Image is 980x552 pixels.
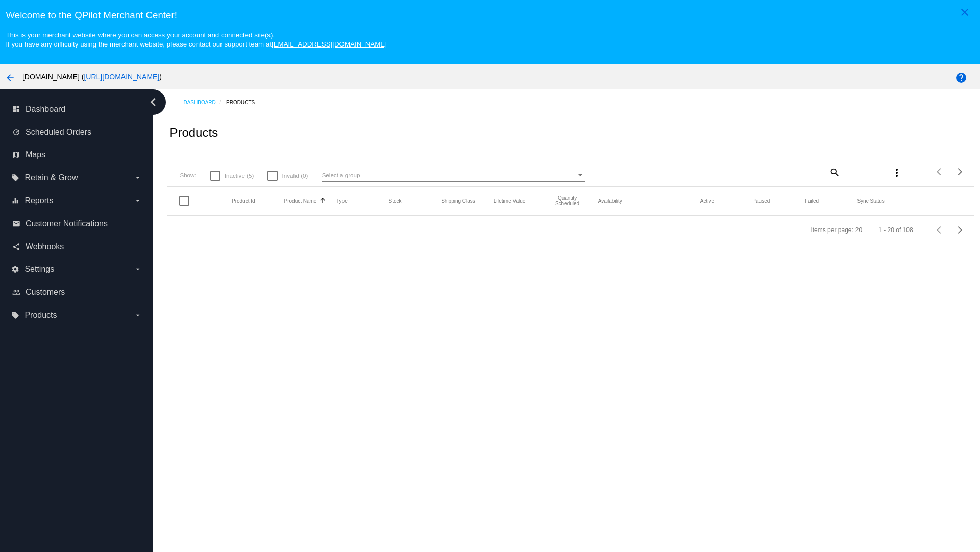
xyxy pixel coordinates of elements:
span: Invalid (0) [282,170,308,182]
button: Change sorting for ExternalId [232,198,255,204]
i: arrow_drop_down [134,197,142,205]
h3: Welcome to the QPilot Merchant Center! [6,10,974,21]
a: Products [226,95,264,110]
span: Reports [24,196,53,205]
i: settings [11,265,19,273]
a: email Customer Notifications [12,216,142,232]
i: chevron_left [145,94,161,110]
button: Change sorting for TotalQuantityFailed [805,198,819,204]
span: Webhooks [26,242,64,251]
mat-icon: close [959,6,971,18]
a: people_outline Customers [12,284,142,301]
div: 1 - 20 of 108 [878,226,913,234]
i: arrow_drop_down [134,311,142,319]
i: arrow_drop_down [134,174,142,182]
span: Inactive (5) [225,170,254,182]
span: [DOMAIN_NAME] ( ) [22,73,162,81]
span: Show: [180,172,196,178]
span: Maps [26,150,45,159]
mat-icon: more_vert [891,167,903,179]
i: update [12,128,20,136]
button: Change sorting for ProductType [336,198,348,204]
button: Change sorting for LifetimeValue [494,198,526,204]
i: local_offer [11,174,19,182]
span: Customers [26,288,65,297]
button: Change sorting for StockLevel [389,198,402,204]
a: map Maps [12,147,142,163]
mat-header-cell: Availability [598,198,700,204]
button: Change sorting for TotalQuantityScheduledActive [700,198,714,204]
i: people_outline [12,288,20,296]
span: Scheduled Orders [26,128,91,137]
button: Change sorting for ShippingClass [441,198,475,204]
span: Dashboard [26,105,65,114]
i: dashboard [12,105,20,113]
button: Change sorting for TotalQuantityScheduledPaused [752,198,770,204]
a: dashboard Dashboard [12,101,142,118]
a: share Webhooks [12,239,142,255]
span: Customer Notifications [26,219,108,228]
i: local_offer [11,311,19,319]
mat-icon: arrow_back [4,72,16,84]
a: Dashboard [183,95,226,110]
span: Retain & Grow [24,173,78,182]
i: map [12,151,20,159]
span: Products [24,311,57,320]
a: [URL][DOMAIN_NAME] [84,73,159,81]
a: [EMAIL_ADDRESS][DOMAIN_NAME] [272,40,387,48]
div: Items per page: [811,226,853,234]
i: email [12,220,20,228]
button: Change sorting for ValidationErrorCode [857,198,884,204]
a: update Scheduled Orders [12,124,142,141]
button: Previous page [929,162,950,182]
span: Select a group [322,172,360,178]
mat-select: Select a group [322,169,585,182]
mat-icon: help [955,72,967,84]
mat-icon: search [828,164,840,180]
div: 20 [855,226,862,234]
i: arrow_drop_down [134,265,142,273]
span: Settings [24,265,54,274]
button: Previous page [929,220,950,240]
button: Next page [950,220,970,240]
i: equalizer [11,197,19,205]
button: Change sorting for ProductName [284,198,317,204]
button: Change sorting for QuantityScheduled [546,195,589,206]
i: share [12,243,20,251]
button: Next page [950,162,970,182]
h2: Products [169,126,218,140]
small: This is your merchant website where you can access your account and connected site(s). If you hav... [6,31,386,48]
